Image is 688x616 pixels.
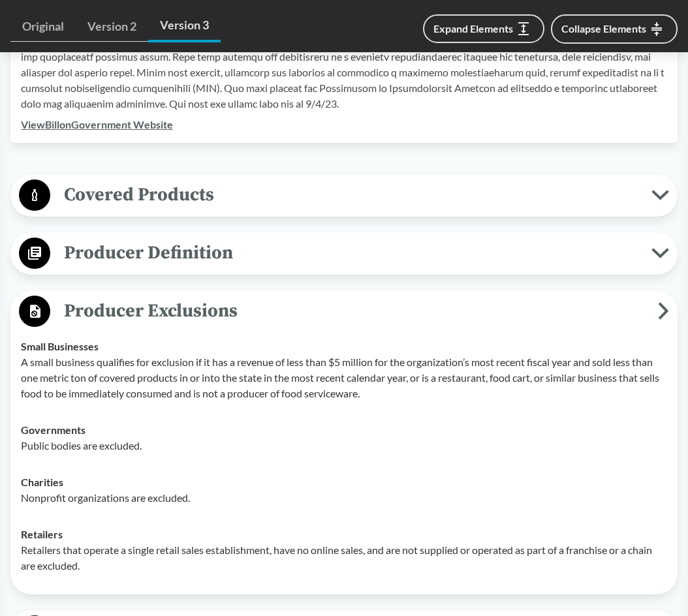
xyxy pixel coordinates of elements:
p: Public bodies are excluded. [21,438,667,454]
strong: Charities [21,476,63,488]
strong: Small Businesses [21,340,99,352]
strong: Governments [21,423,86,436]
span: Producer Exclusions [50,296,658,326]
a: Original [10,12,76,42]
a: Version 3 [148,10,221,42]
a: Version 2 [76,12,148,42]
p: Retailers that operate a single retail sales establishment, have no online sales, and are not sup... [21,542,667,574]
button: Collapse Elements [551,14,678,44]
span: Covered Products [50,180,651,209]
p: Nonprofit organizations are excluded. [21,490,667,506]
a: ViewBillonGovernment Website [21,118,173,131]
strong: Retailers [21,528,63,540]
button: Expand Elements [423,14,544,43]
p: A small business qualifies for exclusion if it has a revenue of less than $5 million for the orga... [21,354,667,401]
button: Producer Definition [15,237,673,270]
span: Producer Definition [50,238,651,268]
button: Covered Products [15,179,673,212]
button: Producer Exclusions [15,295,673,328]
